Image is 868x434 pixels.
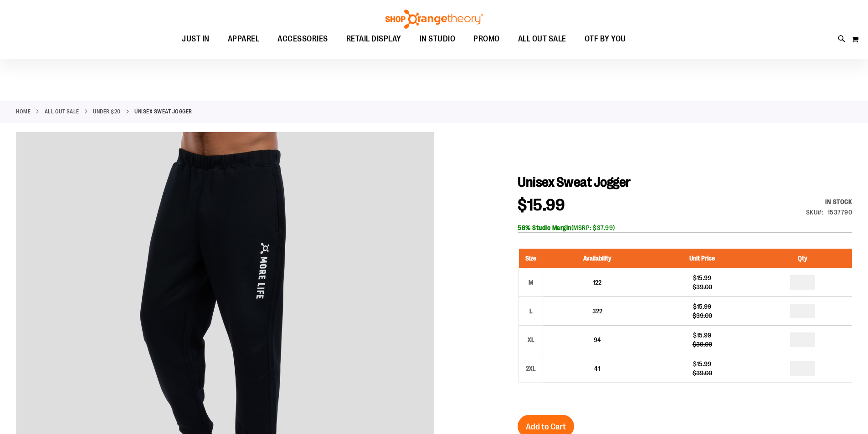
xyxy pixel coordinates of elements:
[593,279,601,286] span: 122
[519,249,543,268] th: Size
[656,340,748,349] div: $39.00
[93,107,121,116] a: Under $20
[806,209,824,216] strong: SKU
[134,107,192,116] strong: Unisex Sweat Jogger
[656,302,748,311] div: $15.99
[518,196,565,214] span: $15.99
[518,29,566,49] span: ALL OUT SALE
[420,29,456,49] span: IN STUDIO
[524,276,538,289] div: M
[524,333,538,347] div: XL
[45,107,79,116] a: ALL OUT SALE
[656,331,748,340] div: $15.99
[228,29,260,49] span: APPAREL
[827,208,853,217] div: 1537790
[346,29,401,49] span: RETAIL DISPLAY
[656,311,748,320] div: $39.00
[651,249,753,268] th: Unit Price
[384,10,484,29] img: Shop Orangetheory
[592,307,602,315] span: 322
[656,359,748,368] div: $15.99
[753,249,852,268] th: Qty
[473,29,500,49] span: PROMO
[526,422,566,432] span: Add to Cart
[806,197,853,206] div: Availability
[656,368,748,378] div: $39.00
[656,282,748,291] div: $39.00
[806,197,853,206] div: In stock
[16,107,31,116] a: Home
[518,174,631,190] span: Unisex Sweat Jogger
[594,365,600,372] span: 41
[518,223,852,232] div: (MSRP: $37.99)
[524,362,538,375] div: 2XL
[585,29,626,49] span: OTF BY YOU
[543,249,652,268] th: Availability
[594,336,601,343] span: 94
[277,29,328,49] span: ACCESSORIES
[518,224,571,231] b: 58% Studio Margin
[656,273,748,282] div: $15.99
[524,304,538,318] div: L
[182,29,210,49] span: JUST IN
